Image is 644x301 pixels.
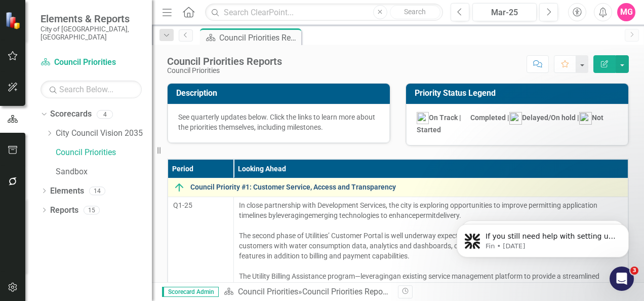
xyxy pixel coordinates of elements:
[56,147,152,159] a: Council Priorities
[97,110,113,119] div: 4
[239,201,597,219] span: In close partnership with Development Services, the city is exploring opportunities to improve pe...
[162,287,219,297] span: Scorecard Admin
[417,114,603,134] strong: On Track | Completed | Delayed/On hold | Not Started
[168,178,628,197] td: Double-Click to Edit Right Click for Context Menu
[302,287,392,296] div: Council Priorities Reports
[630,267,638,275] span: 3
[415,89,623,98] h3: Priority Status Legend
[205,4,443,21] input: Search ClearPoint...
[472,3,537,21] button: Mar-25
[390,5,440,19] button: Search
[167,56,282,67] div: Council Priorities Reports
[239,232,614,250] span: The second phase of Utilities’ Customer Portal is well underway expected to Go Live before the en...
[41,81,142,98] input: Search Below...
[416,211,436,219] span: permit
[360,272,393,280] span: leveraging
[56,128,152,139] a: City Council Vision 2035
[176,89,385,98] h3: Description
[219,31,299,44] div: Council Priorities Reports
[173,200,228,210] div: Q1-25
[404,8,426,16] span: Search
[239,272,360,280] span: The Utility Billing Assistance program—
[238,287,298,296] a: Council Priorities
[89,186,105,195] div: 14
[617,3,635,21] button: MG
[41,13,142,25] span: Elements & Reports
[239,242,619,260] span: and customer self-help features in addition to billing and payment capabilities.
[610,267,634,291] iframe: Intercom live chat
[50,185,84,197] a: Elements
[239,272,600,300] span: an existing service management platform to provide a streamlined electronic application process f...
[308,211,416,219] span: emerging technologies to enhance
[44,29,174,88] span: If you still need help with setting up notifications or using Teams for updates, I’m here to assi...
[56,166,152,178] a: Sandbox
[436,211,461,219] span: delivery.
[178,112,379,132] p: See quarterly updates below. Click the links to learn more about the priorities themselves, inclu...
[441,203,644,274] iframe: Intercom notifications message
[84,206,100,214] div: 15
[190,183,623,191] a: Council Priority #1: Customer Service, Access and Transparency
[167,67,282,74] div: Council Priorities
[5,11,23,29] img: ClearPoint Strategy
[476,7,533,19] div: Mar-25
[224,286,390,298] div: »
[461,114,470,122] img: mceclip1.png
[50,205,78,216] a: Reports
[173,181,185,194] img: On Track
[50,108,92,120] a: Scorecards
[41,25,142,42] small: City of [GEOGRAPHIC_DATA], [GEOGRAPHIC_DATA]
[276,211,308,219] span: leveraging
[44,39,175,48] p: Message from Fin, sent 1d ago
[41,57,142,68] a: Council Priorities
